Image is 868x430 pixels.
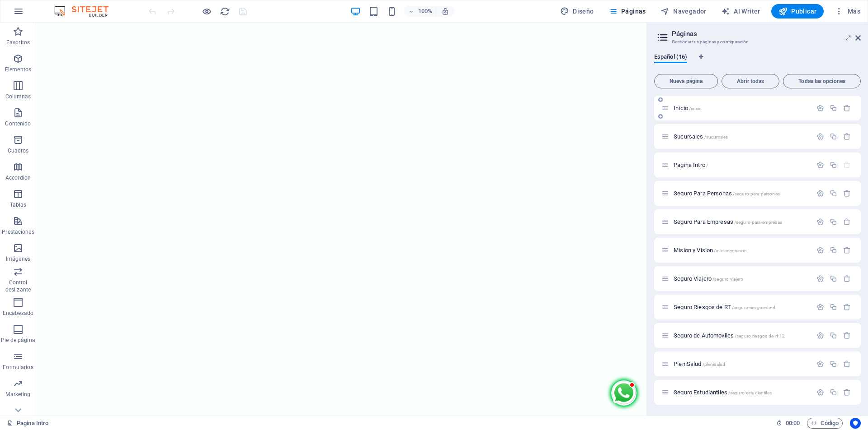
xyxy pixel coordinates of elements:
[816,332,824,339] div: Configuración
[776,418,800,429] h6: Tiempo de la sesión
[5,66,31,73] p: Elementos
[734,220,782,225] span: /seguro-para-empresas
[674,389,772,396] span: Haz clic para abrir la página
[843,104,851,112] div: Eliminar
[671,134,812,139] div: Sucursales/sucursales
[418,6,432,17] h6: 100%
[726,79,775,84] span: Abrir todas
[843,360,851,368] div: Eliminar
[830,190,837,197] div: Duplicar
[672,38,843,46] h3: Gestionar tus páginas y configuración
[732,305,775,310] span: /seguro-riesgos-de-rt
[835,7,860,16] span: Más
[671,162,812,168] div: Pagina Intro/
[5,93,31,100] p: Columnas
[5,391,30,398] p: Marketing
[654,53,861,70] div: Pestañas de idiomas
[786,418,800,429] span: 00 00
[220,6,230,17] i: Volver a cargar página
[674,275,743,282] span: Haz clic para abrir la página
[8,147,29,154] p: Cuadros
[1,337,35,344] p: Pie de página
[843,246,851,254] div: Eliminar
[830,275,837,282] div: Duplicar
[219,6,230,17] button: reload
[6,255,30,263] p: Imágenes
[674,190,780,197] span: Haz clic para abrir la página
[831,4,864,18] button: Más
[850,418,861,429] button: Usercentrics
[717,4,764,18] button: AI Writer
[657,4,710,18] button: Navegador
[574,357,601,384] div: Abrir chat WhatsApp
[843,161,851,169] div: La página principal no puede eliminarse
[654,74,718,88] button: Nueva página
[557,4,598,18] button: Diseño
[843,303,851,311] div: Eliminar
[689,106,702,111] span: /inicio
[722,74,779,88] button: Abrir todas
[654,51,687,64] span: Español (16)
[843,190,851,197] div: Eliminar
[816,133,824,140] div: Configuración
[712,277,743,282] span: /seguro-viajero
[830,332,837,339] div: Duplicar
[605,4,650,18] button: Páginas
[671,105,812,111] div: Inicio/inicio
[10,201,27,208] p: Tablas
[703,362,726,367] span: /plenisalud
[783,74,861,88] button: Todas las opciones
[52,6,120,17] img: Editor Logo
[660,7,707,16] span: Navegador
[671,247,812,253] div: Mision y Vision/mision-y-vision
[671,276,812,282] div: Seguro Viajero/seguro-viajero
[560,7,594,16] span: Diseño
[557,4,598,18] div: Diseño (Ctrl+Alt+Y)
[201,6,212,17] button: Haz clic para salir del modo de previsualización y seguir editando
[671,304,812,310] div: Seguro Riesgos de RT/seguro-riesgos-de-rt
[830,303,837,311] div: Duplicar
[674,304,775,310] span: Haz clic para abrir la página
[671,389,812,395] div: Seguro Estudiantiles/seguro-estudiantiles
[658,79,714,84] span: Nueva página
[671,361,812,367] div: PleniSalud/plenisalud
[3,364,33,371] p: Formularios
[830,133,837,140] div: Duplicar
[5,174,31,181] p: Accordion
[674,218,782,225] span: Haz clic para abrir la página
[816,104,824,112] div: Configuración
[735,333,785,338] span: /seguro-riesgos-de-rt-12
[674,162,708,168] span: Haz clic para abrir la página
[706,163,708,168] span: /
[816,190,824,197] div: Configuración
[5,120,31,127] p: Contenido
[7,418,48,429] a: Haz clic para cancelar la selección y doble clic para abrir páginas
[816,275,824,282] div: Configuración
[816,303,824,311] div: Configuración
[843,388,851,396] div: Eliminar
[6,39,30,46] p: Favoritos
[807,418,843,429] button: Código
[404,6,436,17] button: 100%
[671,333,812,338] div: Seguro de Automoviles/seguro-riesgos-de-rt-12
[843,275,851,282] div: Eliminar
[843,332,851,339] div: Eliminar
[771,4,824,18] button: Publicar
[672,30,861,38] h2: Páginas
[816,360,824,368] div: Configuración
[830,161,837,169] div: Duplicar
[674,361,725,367] span: Haz clic para abrir la página
[830,360,837,368] div: Duplicar
[441,7,449,15] i: Al redimensionar, ajustar el nivel de zoom automáticamente para ajustarse al dispositivo elegido.
[674,105,702,111] span: Haz clic para abrir la página
[830,246,837,254] div: Duplicar
[674,247,747,254] span: Haz clic para abrir la página
[674,133,728,140] span: Haz clic para abrir la página
[3,310,33,317] p: Encabezado
[721,7,760,16] span: AI Writer
[574,357,601,384] img: WhatsApp
[2,228,34,236] p: Prestaciones
[816,161,824,169] div: Configuración
[843,218,851,226] div: Eliminar
[816,218,824,226] div: Configuración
